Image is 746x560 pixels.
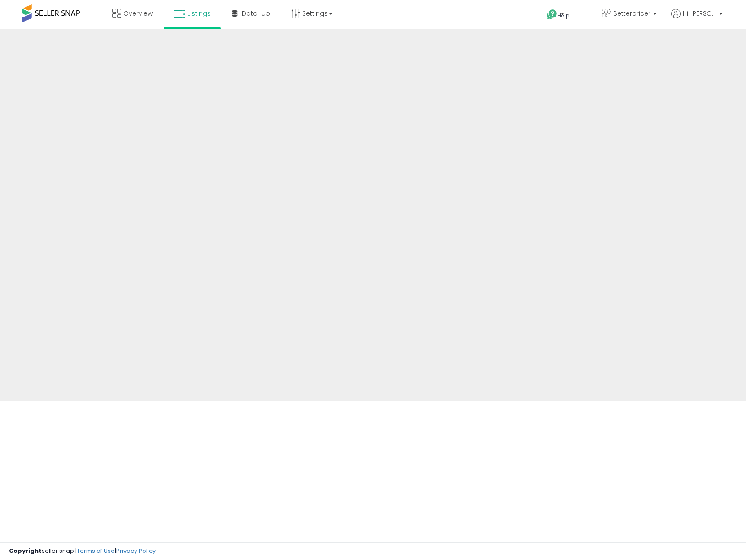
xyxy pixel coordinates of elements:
a: Help [540,2,587,29]
span: Listings [188,9,211,18]
span: Overview [123,9,153,18]
a: Hi [PERSON_NAME] [671,9,723,29]
span: Help [558,12,570,19]
span: DataHub [242,9,270,18]
span: Betterpricer [613,9,650,18]
i: Get Help [546,9,558,20]
span: Hi [PERSON_NAME] [683,9,716,18]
